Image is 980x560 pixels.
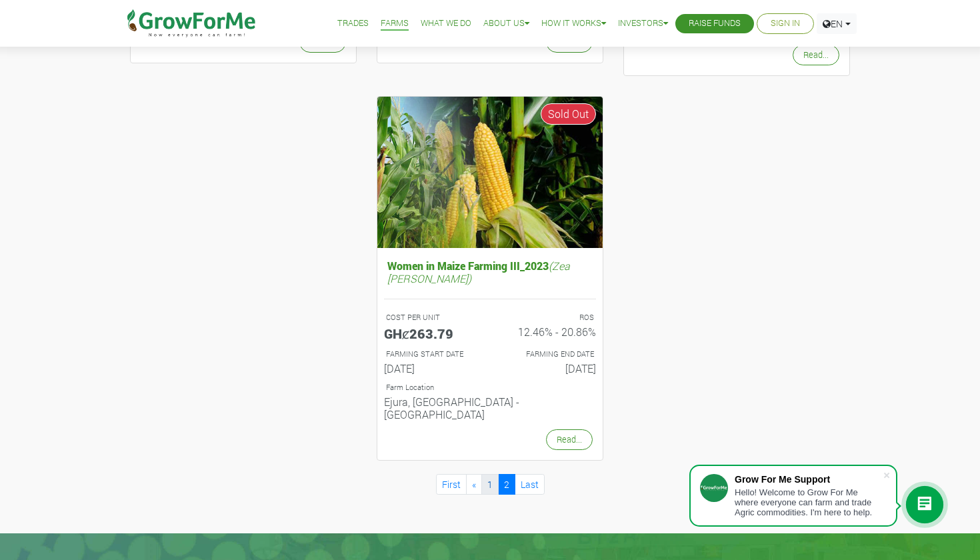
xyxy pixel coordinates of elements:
p: FARMING END DATE [502,349,594,360]
a: Trades [337,17,369,31]
div: Grow For Me Support [735,474,883,485]
a: Investors [618,17,668,31]
h6: 12.46% - 20.86% [500,325,596,338]
a: EN [817,13,857,34]
a: Farms [381,17,409,31]
a: Sign In [771,17,800,31]
p: Location of Farm [386,382,594,393]
p: COST PER UNIT [386,312,478,323]
h6: [DATE] [500,362,596,375]
h5: Women in Maize Farming III_2023 [384,256,596,288]
h6: [DATE] [384,362,480,375]
a: How it Works [541,17,606,31]
i: (Zea [PERSON_NAME]) [387,259,570,285]
a: 2 [498,474,515,495]
a: Read... [793,45,839,65]
h6: Ejura, [GEOGRAPHIC_DATA] - [GEOGRAPHIC_DATA] [384,395,596,421]
nav: Page Navigation [130,474,850,495]
a: Last [515,474,545,495]
p: ROS [502,312,594,323]
p: FARMING START DATE [386,349,478,360]
a: Read... [546,429,593,450]
a: First [436,474,467,495]
a: Raise Funds [689,17,741,31]
h5: GHȼ263.79 [384,325,480,341]
div: Hello! Welcome to Grow For Me where everyone can farm and trade Agric commodities. I'm here to help. [735,487,883,517]
img: growforme image [377,97,603,248]
span: Sold Out [541,103,596,125]
span: « [472,478,476,491]
a: What We Do [421,17,471,31]
a: About Us [483,17,529,31]
a: 1 [481,474,499,495]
